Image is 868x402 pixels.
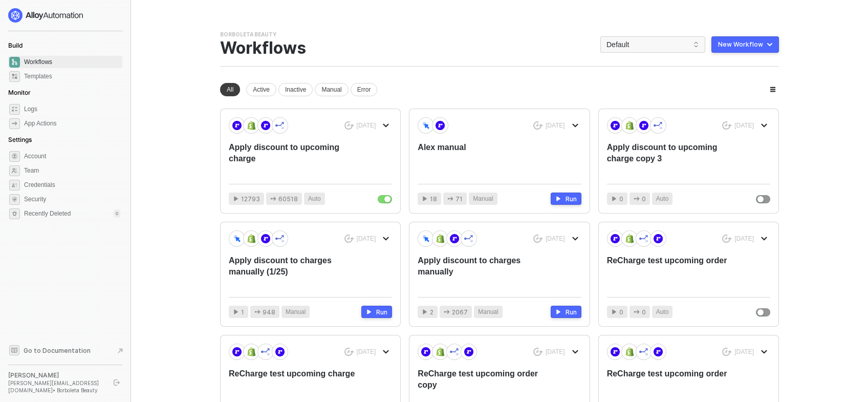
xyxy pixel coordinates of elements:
div: [DATE] [546,235,565,243]
span: marketplace [9,71,20,82]
span: icon-arrow-down [572,236,578,242]
span: logout [114,379,120,386]
img: icon [421,121,430,130]
div: Inactive [278,83,313,96]
button: New Workflow [711,36,779,53]
span: icon-success-page [533,235,543,243]
div: Run [566,308,577,316]
span: icon-arrow-down [572,349,578,355]
div: ReCharge test upcoming charge [229,368,359,402]
span: icon-app-actions [634,196,640,202]
span: Team [24,164,120,177]
div: Manual [315,83,348,96]
a: Knowledge Base [8,344,123,356]
span: icon-success-page [533,121,543,130]
div: Workflows [220,38,327,58]
img: icon [247,234,256,243]
span: icon-success-page [722,348,732,356]
img: icon [654,234,663,243]
div: ReCharge test upcoming order [607,255,737,289]
span: icon-success-page [533,348,543,356]
span: 2 [430,307,433,317]
span: Manual [478,307,498,317]
div: Run [566,195,577,203]
div: Apply discount to upcoming charge [229,142,359,176]
span: Security [24,193,120,205]
img: logo [8,8,84,23]
span: 71 [455,194,463,204]
span: icon-success-page [722,235,732,243]
span: icon-arrow-down [383,236,389,242]
span: icon-app-actions [634,309,640,315]
button: Run [551,193,581,205]
div: [DATE] [546,348,565,356]
img: icon [450,347,459,356]
img: icon [261,234,270,243]
img: icon [464,347,473,356]
span: Auto [308,194,321,204]
button: Run [361,306,392,318]
img: icon [421,347,430,356]
span: Default [606,37,699,52]
div: 0 [114,209,120,218]
img: icon [464,234,473,243]
img: icon [232,121,242,130]
span: Workflows [24,56,120,68]
img: icon [275,347,285,356]
span: Auto [656,194,669,204]
span: team [9,165,20,176]
span: 948 [263,307,275,317]
img: icon [450,234,459,243]
img: icon [625,121,634,130]
img: icon [261,121,270,130]
span: dashboard [9,57,20,68]
span: Monitor [8,89,31,96]
span: Templates [24,70,120,82]
img: icon [625,347,634,356]
span: icon-arrow-down [761,349,767,355]
span: 0 [642,307,646,317]
div: Apply discount to upcoming charge copy 3 [607,142,737,176]
span: 12793 [241,194,260,204]
div: Borboleta Beauty [220,31,276,38]
span: icon-success-page [344,235,354,243]
div: Apply discount to charges manually (1/25) [229,255,359,289]
img: icon [436,234,445,243]
img: icon [639,121,648,130]
div: [DATE] [734,121,754,130]
span: Go to Documentation [24,346,91,355]
img: icon [421,234,430,243]
span: icon-app-actions [444,309,450,315]
img: icon [232,234,242,243]
span: 0 [642,194,646,204]
span: icon-success-page [344,121,354,130]
div: [DATE] [357,348,376,356]
img: icon [611,121,620,130]
span: icon-arrow-down [761,236,767,242]
span: icon-app-actions [254,309,261,315]
img: icon [261,347,270,356]
img: icon [654,121,663,130]
span: 1 [241,307,244,317]
div: [DATE] [357,235,376,243]
img: icon [247,121,256,130]
img: icon [436,121,445,130]
div: All [220,83,240,96]
span: 0 [619,194,623,204]
img: icon [247,347,256,356]
span: Logs [24,103,120,115]
span: settings [9,208,20,219]
span: settings [9,151,20,162]
button: Run [551,306,581,318]
span: icon-arrow-down [383,122,389,129]
div: [PERSON_NAME][EMAIL_ADDRESS][DOMAIN_NAME] • Borboleta Beauty [8,379,104,394]
span: security [9,194,20,205]
span: 2067 [452,307,468,317]
span: Build [8,41,23,49]
div: Apply discount to charges manually [418,255,548,289]
span: Manual [473,194,493,204]
img: icon [436,347,445,356]
img: icon [625,234,634,243]
span: icon-arrow-down [383,349,389,355]
div: App Actions [24,119,56,128]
